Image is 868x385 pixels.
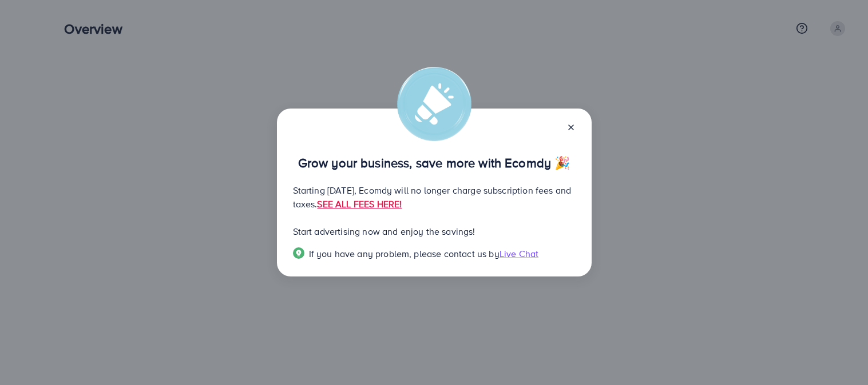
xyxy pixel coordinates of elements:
[317,198,402,210] a: SEE ALL FEES HERE!
[309,247,500,260] span: If you have any problem, please contact us by
[500,247,538,260] span: Live Chat
[293,156,576,170] p: Grow your business, save more with Ecomdy 🎉
[293,224,576,238] p: Start advertising now and enjoy the savings!
[293,183,576,211] p: Starting [DATE], Ecomdy will no longer charge subscription fees and taxes.
[293,247,304,259] img: Popup guide
[397,67,471,141] img: alert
